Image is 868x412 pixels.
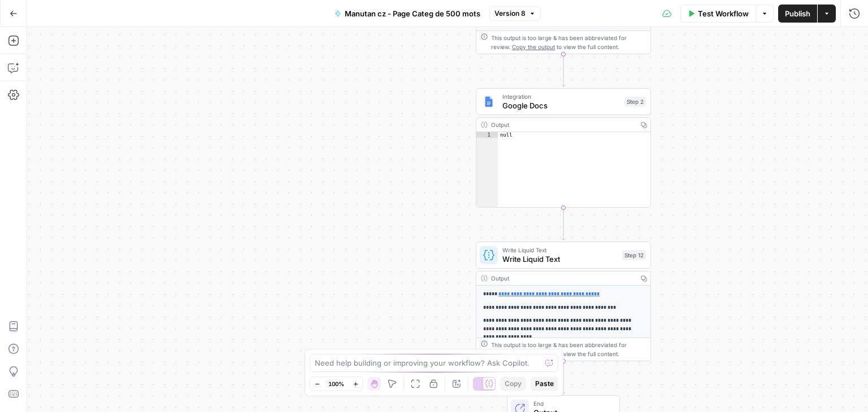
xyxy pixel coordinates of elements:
[491,120,633,129] div: Output
[489,6,541,21] button: Version 8
[476,88,651,208] div: IntegrationGoogle DocsStep 2Outputnull
[680,5,756,23] button: Test Workflow
[562,361,565,394] g: Edge from step_12 to end
[345,8,480,19] span: Manutan cz - Page Categ de 500 mots
[491,33,646,51] div: This output is too large & has been abbreviated for review. to view the full content.
[505,379,522,389] span: Copy
[491,274,633,283] div: Output
[494,8,526,19] span: Version 8
[535,379,554,389] span: Paste
[785,8,810,19] span: Publish
[512,43,555,50] span: Copy the output
[491,340,646,358] div: This output is too large & has been abbreviated for review. to view the full content.
[476,132,498,138] div: 1
[562,54,565,87] g: Edge from step_10 to step_2
[502,253,618,265] span: Write Liquid Text
[562,208,565,240] g: Edge from step_2 to step_12
[500,376,526,391] button: Copy
[778,5,817,23] button: Publish
[531,376,558,391] button: Paste
[698,8,749,19] span: Test Workflow
[624,97,646,107] div: Step 2
[328,379,344,388] span: 100%
[533,399,610,408] span: End
[502,100,620,111] span: Google Docs
[622,250,646,260] div: Step 12
[502,246,618,255] span: Write Liquid Text
[328,5,487,23] button: Manutan cz - Page Categ de 500 mots
[483,96,494,107] img: Instagram%20post%20-%201%201.png
[502,92,620,101] span: Integration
